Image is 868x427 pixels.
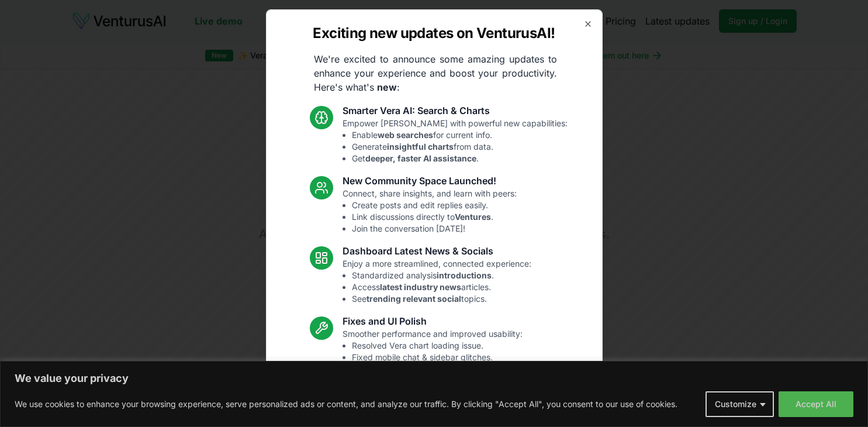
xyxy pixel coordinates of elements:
h3: Dashboard Latest News & Socials [343,244,531,258]
li: Resolved Vera chart loading issue. [352,340,523,352]
strong: deeper, faster AI assistance [365,153,476,163]
strong: insightful charts [387,142,454,151]
strong: Ventures [455,212,491,222]
li: Join the conversation [DATE]! [352,223,517,235]
strong: new [377,81,397,93]
li: Standardized analysis . [352,270,531,281]
p: Empower [PERSON_NAME] with powerful new capabilities: [343,118,568,164]
strong: latest industry news [380,282,461,292]
p: These updates are designed to make VenturusAI more powerful, intuitive, and user-friendly. Let us... [303,384,565,426]
h3: Fixes and UI Polish [343,314,523,328]
p: We're excited to announce some amazing updates to enhance your experience and boost your producti... [305,52,566,94]
li: Access articles. [352,281,531,293]
li: Generate from data. [352,141,568,153]
strong: introductions [437,270,492,280]
p: Smoother performance and improved usability: [343,328,523,375]
li: Enhanced overall UI consistency. [352,363,523,375]
li: See topics. [352,293,531,305]
strong: web searches [378,130,433,140]
strong: trending relevant social [366,294,461,304]
h3: Smarter Vera AI: Search & Charts [343,104,568,118]
h3: New Community Space Launched! [343,174,517,188]
li: Link discussions directly to . [352,211,517,223]
p: Enjoy a more streamlined, connected experience: [343,258,531,305]
li: Create posts and edit replies easily. [352,199,517,211]
li: Fixed mobile chat & sidebar glitches. [352,352,523,363]
h2: Exciting new updates on VenturusAI! [313,24,555,43]
li: Enable for current info. [352,129,568,141]
li: Get . [352,153,568,164]
p: Connect, share insights, and learn with peers: [343,188,517,235]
